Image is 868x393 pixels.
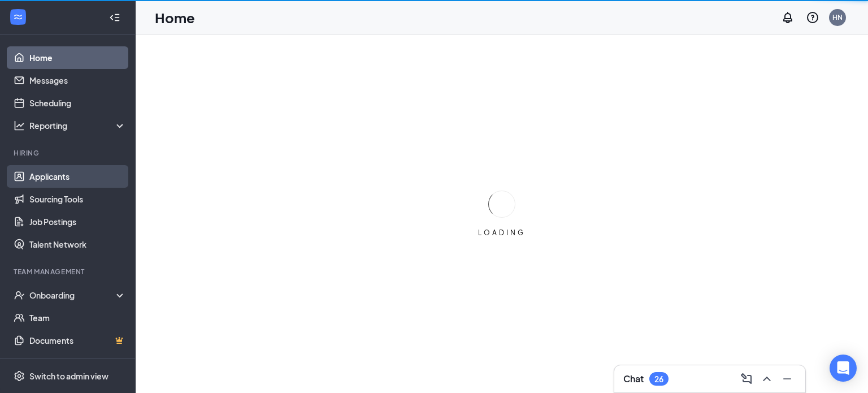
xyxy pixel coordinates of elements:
svg: ChevronUp [760,372,774,386]
a: Applicants [29,165,126,188]
svg: WorkstreamLogo [12,11,24,23]
a: DocumentsCrown [29,329,126,352]
svg: Minimize [780,372,794,386]
a: Talent Network [29,233,126,256]
a: Job Postings [29,210,126,233]
div: 26 [654,374,663,384]
div: LOADING [474,228,530,237]
svg: ComposeMessage [740,372,753,386]
a: Messages [29,69,126,92]
a: Scheduling [29,92,126,114]
svg: Analysis [14,120,25,131]
div: Hiring [14,148,124,158]
button: Minimize [778,370,796,388]
svg: Notifications [781,11,795,24]
h1: Home [155,8,195,27]
h3: Chat [623,373,644,385]
div: Onboarding [29,290,116,301]
svg: UserCheck [14,290,25,301]
button: ComposeMessage [737,370,756,388]
button: ChevronUp [758,370,776,388]
svg: Collapse [109,12,120,23]
a: Home [29,46,126,69]
div: Switch to admin view [29,370,108,382]
svg: Settings [14,370,25,382]
div: Open Intercom Messenger [830,355,857,382]
a: SurveysCrown [29,352,126,374]
div: Reporting [29,120,127,131]
div: Team Management [14,267,124,277]
a: Team [29,306,126,329]
svg: QuestionInfo [806,11,819,24]
div: HN [832,12,843,22]
a: Sourcing Tools [29,188,126,210]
